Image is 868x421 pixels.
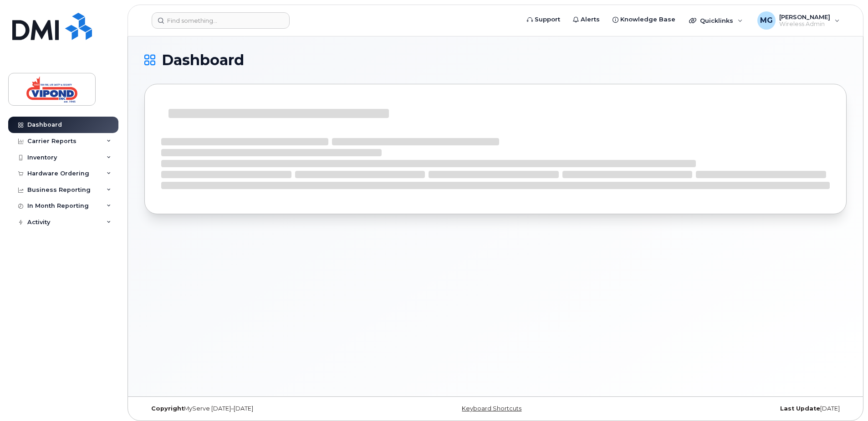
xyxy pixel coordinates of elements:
strong: Last Update [780,405,820,412]
div: MyServe [DATE]–[DATE] [144,405,378,412]
a: Keyboard Shortcuts [462,405,521,412]
strong: Copyright [151,405,184,412]
div: [DATE] [613,405,847,412]
span: Dashboard [162,53,244,67]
